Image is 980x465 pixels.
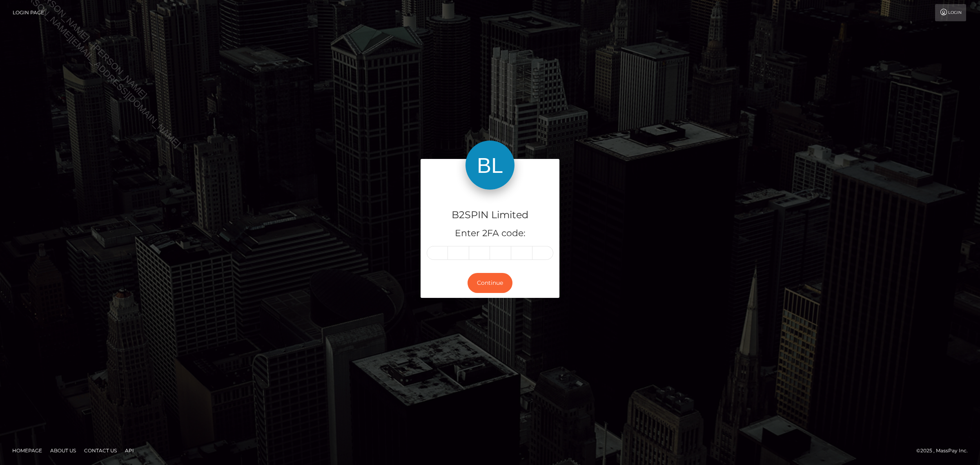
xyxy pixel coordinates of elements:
a: Contact Us [81,444,120,457]
a: API [122,444,137,457]
h5: Enter 2FA code: [427,227,553,240]
a: Homepage [9,444,45,457]
h4: B2SPIN Limited [427,208,553,222]
button: Continue [468,273,512,293]
a: About Us [47,444,79,457]
a: Login [935,4,966,21]
a: Login Page [13,4,44,21]
img: B2SPIN Limited [465,141,514,190]
div: © 2025 , MassPay Inc. [916,446,974,455]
